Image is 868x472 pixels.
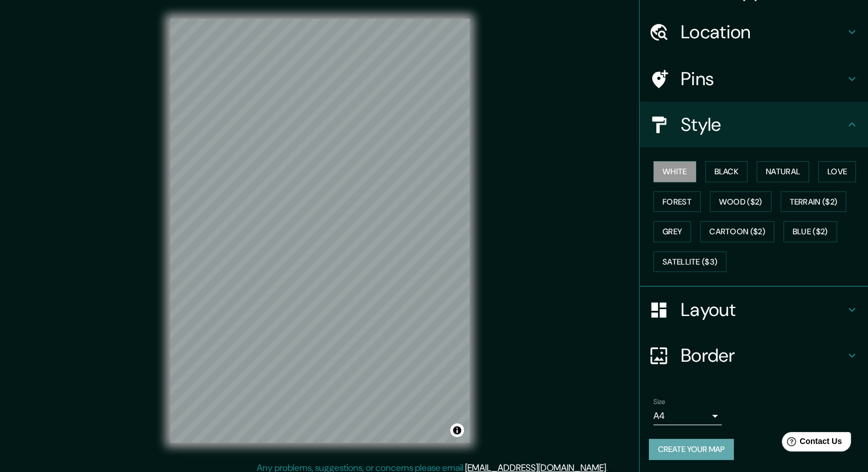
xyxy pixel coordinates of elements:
[653,397,665,407] label: Size
[681,21,845,43] h4: Location
[766,427,855,459] iframe: Help widget launcher
[784,221,837,242] button: Blue ($2)
[640,56,868,102] div: Pins
[681,113,845,136] h4: Style
[653,191,701,213] button: Forest
[705,161,748,182] button: Black
[710,191,772,213] button: Wood ($2)
[653,221,691,242] button: Grey
[640,287,868,333] div: Layout
[781,191,847,213] button: Terrain ($2)
[653,407,722,425] div: A4
[818,161,856,182] button: Love
[681,344,845,367] h4: Border
[681,298,845,321] h4: Layout
[450,423,464,437] button: Toggle attribution
[640,102,868,147] div: Style
[757,161,809,182] button: Natural
[700,221,774,242] button: Cartoon ($2)
[640,333,868,378] div: Border
[653,161,696,182] button: White
[170,19,470,443] canvas: Map
[681,67,845,90] h4: Pins
[649,439,734,460] button: Create your map
[640,9,868,55] div: Location
[653,251,726,273] button: Satellite ($3)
